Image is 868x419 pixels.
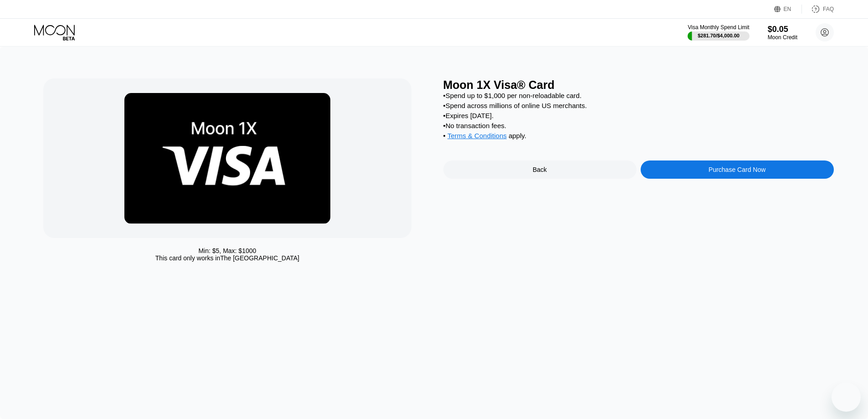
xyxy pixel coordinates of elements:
[688,24,749,41] div: Visa Monthly Spend Limit$281.70/$4,000.00
[447,132,507,140] span: Terms & Conditions
[774,5,802,14] div: EN
[832,383,861,412] iframe: Button to launch messaging window
[155,254,299,262] div: This card only works in The [GEOGRAPHIC_DATA]
[198,247,256,254] div: Min: $ 5 , Max: $ 1000
[443,78,834,92] div: Moon 1X Visa® Card
[709,166,765,173] div: Purchase Card Now
[443,112,834,119] div: • Expires [DATE].
[443,92,834,99] div: • Spend up to $1,000 per non-reloadable card.
[688,24,749,31] div: Visa Monthly Spend Limit
[533,166,547,173] div: Back
[447,132,507,142] div: Terms & Conditions
[823,6,834,12] div: FAQ
[443,102,834,109] div: • Spend across millions of online US merchants.
[641,160,834,179] div: Purchase Card Now
[784,6,791,12] div: EN
[698,33,740,38] div: $281.70 / $4,000.00
[768,34,797,41] div: Moon Credit
[443,132,834,142] div: • apply .
[443,160,637,179] div: Back
[802,5,834,14] div: FAQ
[768,25,797,34] div: $0.05
[768,25,797,41] div: $0.05Moon Credit
[443,122,834,129] div: • No transaction fees.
